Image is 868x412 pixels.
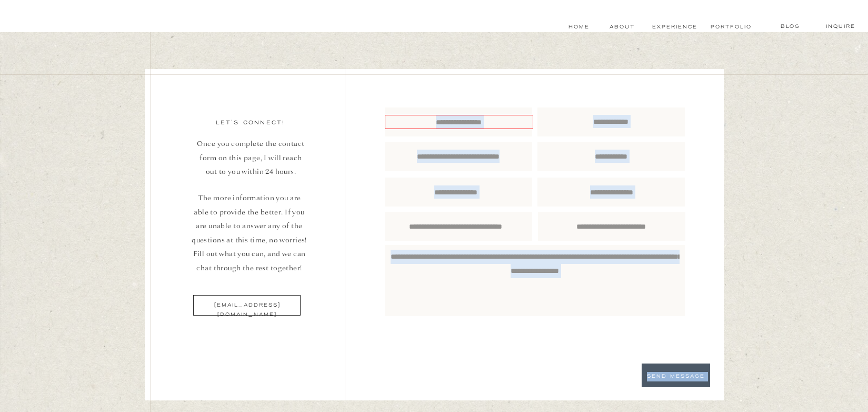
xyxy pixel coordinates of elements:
[652,23,698,31] a: experience
[711,23,750,31] a: Portfolio
[822,22,859,31] a: Inquire
[610,23,633,31] a: About
[187,301,308,309] a: [EMAIL_ADDRESS][DOMAIN_NAME]
[195,137,307,192] p: Once you complete the contact form on this page, I will reach out to you within 24 hours.
[191,191,308,279] p: The more information you are able to provide the better. If you are unable to answer any of the q...
[567,23,591,31] a: Home
[642,372,710,379] a: SEND MESSAGE
[770,22,811,31] a: blog
[190,118,311,128] p: let's connect!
